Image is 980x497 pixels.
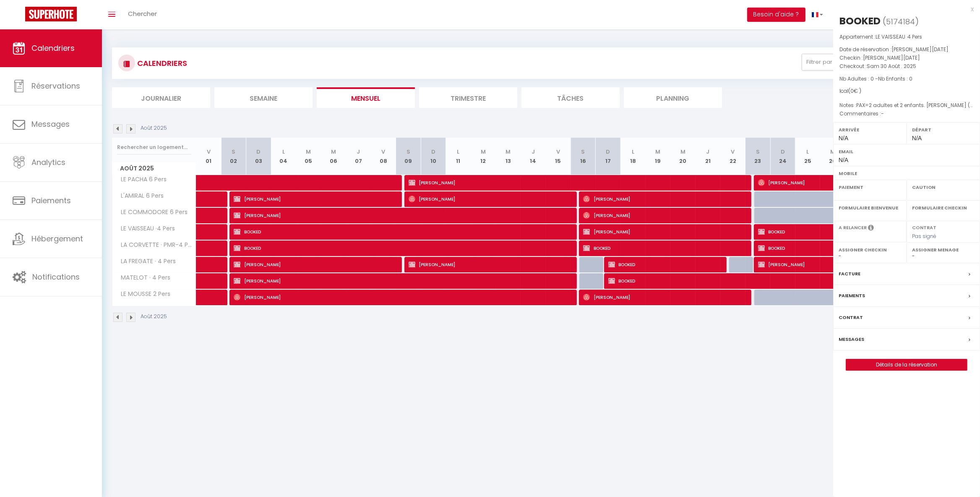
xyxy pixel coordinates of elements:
span: N/A [912,135,922,141]
label: Email [839,147,975,156]
p: Date de réservation : [839,45,974,54]
label: Arrivée [839,126,901,134]
span: 0 [850,87,854,94]
label: Assigner Checkin [839,246,901,254]
a: Détails de la réservation [846,359,967,370]
label: Paiements [839,291,865,300]
label: Paiement [839,183,901,191]
label: A relancer [839,224,867,231]
label: Contrat [839,313,863,322]
p: Commentaires : [839,110,974,118]
div: Ical [839,87,974,95]
span: Pas signé [912,233,936,240]
label: Formulaire Checkin [912,204,975,212]
button: Détails de la réservation [846,359,967,371]
label: Départ [912,126,975,134]
p: Checkin : [839,54,974,62]
div: x [833,4,974,14]
label: Mobile [839,169,975,178]
label: Contrat [912,224,936,230]
label: Facture [839,269,860,278]
span: [PERSON_NAME][DATE] [863,54,920,61]
p: Checkout : [839,62,974,71]
label: Caution [912,183,975,191]
span: Sam 30 Août . 2025 [867,63,916,70]
label: Assigner Menage [912,246,975,254]
span: - [881,110,884,117]
div: BOOKED [839,14,881,28]
span: LE VAISSEAU ·4 Pers [876,33,922,40]
span: ( € ) [848,87,861,94]
iframe: Chat [944,459,974,491]
span: N/A [839,157,848,163]
span: Nb Adultes : 0 - [839,75,912,82]
span: ( ) [883,16,919,27]
button: Ouvrir le widget de chat LiveChat [7,3,32,29]
span: [PERSON_NAME][DATE] [891,46,949,53]
p: Notes : [839,101,974,110]
p: Appartement : [839,33,974,41]
label: Messages [839,335,864,344]
span: N/A [839,135,848,141]
span: Nb Enfants : 0 [878,75,912,82]
i: Sélectionner OUI si vous souhaiter envoyer les séquences de messages post-checkout [868,224,874,233]
span: 5174184 [886,16,915,27]
label: Formulaire Bienvenue [839,204,901,212]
